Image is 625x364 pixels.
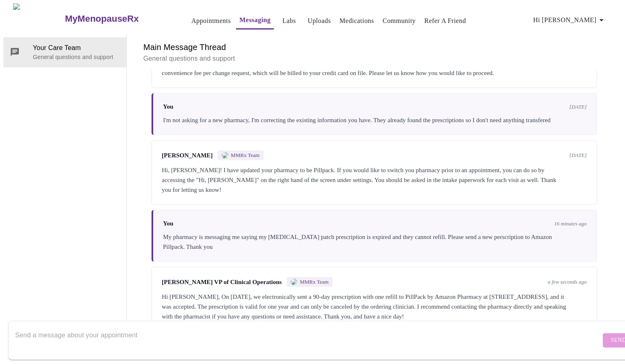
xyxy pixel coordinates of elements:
span: 16 minutes ago [554,221,587,227]
span: Your Care Team [33,43,120,53]
div: Hi [PERSON_NAME], On [DATE], we electronically sent a 90-day prescription with one refill to Pill... [162,292,587,321]
button: Uploads [304,13,334,29]
a: Medications [340,15,374,27]
p: General questions and support [143,54,605,64]
button: Refer a Friend [421,13,470,29]
img: MMRX [291,279,297,285]
button: Hi [PERSON_NAME] [530,12,610,28]
span: You [163,220,173,227]
a: Messaging [239,14,271,26]
span: Hi [PERSON_NAME] [533,14,607,26]
div: My pharmacy is messaging me saying my [MEDICAL_DATA] patch prescription is expired and they canno... [163,232,587,252]
a: Community [383,15,416,27]
a: Refer a Friend [425,15,466,27]
button: Messaging [236,12,274,30]
button: Community [379,13,419,29]
h6: Main Message Thread [143,41,605,54]
div: I'm not asking for a new pharmacy, I'm correcting the existing information you have. They already... [163,115,587,125]
span: [DATE] [570,152,587,159]
span: [PERSON_NAME] VP of Clinical Operations [162,279,282,286]
button: Appointments [188,13,234,29]
button: Labs [276,13,302,29]
a: Uploads [308,15,331,27]
button: Medications [336,13,377,29]
img: MMRX [222,152,228,159]
img: MyMenopauseRx Logo [13,3,64,34]
h3: MyMenopauseRx [65,14,139,24]
textarea: Send a message about your appointment [15,327,601,353]
a: MyMenopauseRx [64,5,172,33]
div: Hi, [PERSON_NAME]! I have updated your pharmacy to be Pillpack. If you would like to switch you p... [162,165,587,195]
span: MMRx Team [300,279,329,285]
span: MMRx Team [231,152,260,159]
a: Appointments [191,15,231,27]
span: [DATE] [570,104,587,110]
span: You [163,103,173,110]
div: Your Care TeamGeneral questions and support [3,37,126,67]
a: Labs [283,15,296,27]
p: General questions and support [33,53,120,61]
span: [PERSON_NAME] [162,152,213,159]
span: a few seconds ago [548,279,587,285]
